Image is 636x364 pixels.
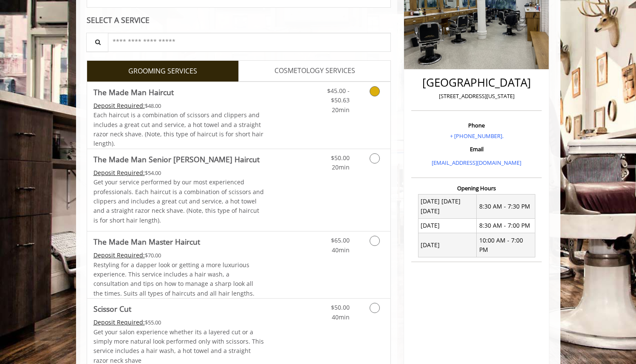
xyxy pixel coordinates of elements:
[332,163,350,171] span: 20min
[450,132,503,140] a: + [PHONE_NUMBER].
[93,318,264,327] div: $55.00
[93,153,260,165] b: The Made Man Senior [PERSON_NAME] Haircut
[432,159,521,166] a: [EMAIL_ADDRESS][DOMAIN_NAME]
[413,146,540,152] h3: Email
[93,261,254,297] span: Restyling for a dapper look or getting a more luxurious experience. This service includes a hair ...
[93,236,200,248] b: The Made Man Master Haircut
[327,87,350,104] span: $45.00 - $50.63
[413,92,540,101] p: [STREET_ADDRESS][US_STATE]
[331,303,350,311] span: $50.00
[93,86,174,98] b: The Made Man Haircut
[93,318,145,326] span: This service needs some Advance to be paid before we block your appointment
[418,194,477,218] td: [DATE] [DATE] [DATE]
[93,251,264,260] div: $70.00
[331,154,350,162] span: $50.00
[93,102,145,110] span: This service needs some Advance to be paid before we block your appointment
[477,218,535,233] td: 8:30 AM - 7:00 PM
[413,76,540,89] h2: [GEOGRAPHIC_DATA]
[93,101,264,110] div: $48.00
[332,246,350,254] span: 40min
[93,111,263,147] span: Each haircut is a combination of scissors and clippers and includes a great cut and service, a ho...
[128,66,197,77] span: GROOMING SERVICES
[86,33,108,52] button: Service Search
[477,233,535,257] td: 10:00 AM - 7:00 PM
[413,122,540,128] h3: Phone
[93,303,131,315] b: Scissor Cut
[411,185,542,191] h3: Opening Hours
[93,178,264,225] p: Get your service performed by our most experienced professionals. Each haircut is a combination o...
[477,194,535,218] td: 8:30 AM - 7:30 PM
[418,233,477,257] td: [DATE]
[418,218,477,233] td: [DATE]
[332,106,350,114] span: 20min
[93,251,145,259] span: This service needs some Advance to be paid before we block your appointment
[274,65,355,76] span: COSMETOLOGY SERVICES
[93,168,264,178] div: $54.00
[93,169,145,177] span: This service needs some Advance to be paid before we block your appointment
[331,236,350,244] span: $65.00
[332,313,350,321] span: 40min
[87,16,391,24] div: SELECT A SERVICE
